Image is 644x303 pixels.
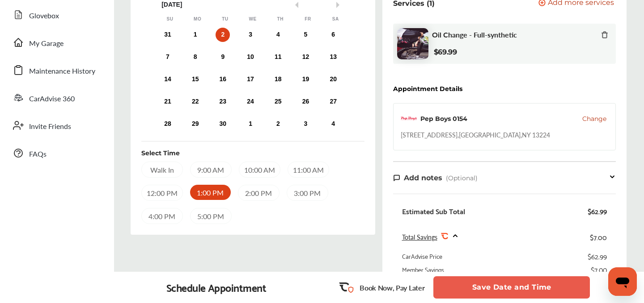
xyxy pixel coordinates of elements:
div: Choose Monday, September 8th, 2025 [188,50,203,64]
span: CarAdvise 360 [29,93,75,105]
span: FAQs [29,149,47,160]
div: We [248,16,257,22]
div: Pep Boys 0154 [420,114,467,123]
button: Save Date and Time [433,276,590,299]
button: Next Month [336,2,343,8]
div: Mo [193,16,202,22]
div: Choose Tuesday, September 2nd, 2025 [216,28,230,42]
div: Choose Friday, September 5th, 2025 [298,28,313,42]
div: Choose Wednesday, September 3rd, 2025 [243,28,258,42]
p: Book Now, Pay Later [360,282,424,293]
div: 9:00 AM [190,162,232,178]
div: Choose Tuesday, September 9th, 2025 [216,50,230,64]
div: 2:00 PM [238,185,280,201]
a: CarAdvise 360 [8,86,105,109]
div: Estimated Sub Total [402,207,465,216]
img: logo-pepboys.png [401,111,417,127]
img: note-icon.db9493fa.svg [393,174,400,182]
div: Choose Monday, September 22nd, 2025 [188,95,203,109]
button: Previous Month [292,2,298,8]
div: CarAdvise Price [402,252,442,261]
div: Choose Tuesday, September 16th, 2025 [216,72,230,87]
div: 10:00 AM [239,162,280,178]
div: Fr [303,16,312,22]
div: Choose Tuesday, September 30th, 2025 [216,117,230,131]
div: Su [165,16,174,22]
div: 1:00 PM [190,185,231,200]
div: Choose Sunday, September 14th, 2025 [161,72,175,87]
div: Choose Monday, September 29th, 2025 [188,117,203,131]
iframe: Button to launch messaging window [608,267,637,296]
div: Choose Wednesday, September 24th, 2025 [243,95,258,109]
span: My Garage [29,38,64,50]
div: $7.00 [591,265,607,274]
div: Choose Monday, September 15th, 2025 [188,72,203,87]
div: Appointment Details [393,85,462,92]
a: Maintenance History [8,58,105,82]
div: Choose Sunday, September 7th, 2025 [161,50,175,64]
div: Choose Monday, September 1st, 2025 [188,28,203,42]
div: Choose Thursday, September 25th, 2025 [271,95,285,109]
div: Choose Tuesday, September 23rd, 2025 [216,95,230,109]
div: 3:00 PM [287,185,328,201]
div: Choose Thursday, September 4th, 2025 [271,28,285,42]
div: Choose Saturday, September 6th, 2025 [326,28,340,42]
div: Choose Friday, September 19th, 2025 [298,72,313,87]
div: [STREET_ADDRESS] , [GEOGRAPHIC_DATA] , NY 13224 [401,130,550,139]
div: Sa [331,16,340,22]
div: Choose Sunday, September 28th, 2025 [161,117,175,131]
div: Choose Friday, September 26th, 2025 [298,95,313,109]
div: Choose Wednesday, October 1st, 2025 [243,117,258,131]
button: Change [582,114,606,123]
a: Glovebox [8,3,105,26]
a: Invite Friends [8,114,105,137]
div: Choose Saturday, September 27th, 2025 [326,95,340,109]
div: Choose Thursday, September 18th, 2025 [271,72,285,87]
div: 4:00 PM [141,208,183,224]
div: 11:00 AM [288,162,329,178]
div: Choose Friday, September 12th, 2025 [298,50,313,64]
div: Choose Thursday, September 11th, 2025 [271,50,285,64]
div: Th [276,16,285,22]
span: (Optional) [446,174,478,182]
div: month 2025-09 [154,26,347,133]
div: Select Time [141,149,180,158]
span: Maintenance History [29,66,95,77]
div: Choose Saturday, September 13th, 2025 [326,50,340,64]
div: Member Savings [402,265,444,274]
img: oil-change-thumb.jpg [397,28,428,59]
div: Schedule Appointment [166,281,267,294]
a: My Garage [8,31,105,54]
span: Glovebox [29,10,59,22]
span: Invite Friends [29,121,71,133]
div: Choose Saturday, September 20th, 2025 [326,72,340,87]
div: Choose Friday, October 3rd, 2025 [298,117,313,131]
div: Choose Sunday, August 31st, 2025 [161,28,175,42]
div: [DATE] [156,1,349,8]
div: Choose Thursday, October 2nd, 2025 [271,117,285,131]
div: Walk In [141,162,183,178]
div: $62.99 [588,252,607,261]
div: Tu [220,16,229,22]
b: $69.99 [434,48,457,56]
div: 5:00 PM [190,208,232,224]
div: Choose Sunday, September 21st, 2025 [161,95,175,109]
div: $7.00 [590,231,607,243]
span: Total Savings [402,232,437,241]
span: Add notes [404,174,442,182]
div: 12:00 PM [141,185,183,201]
a: FAQs [8,141,105,165]
div: Choose Wednesday, September 10th, 2025 [243,50,258,64]
div: $62.99 [588,207,607,216]
span: Oil Change - Full-synthetic [432,30,517,39]
div: Choose Wednesday, September 17th, 2025 [243,72,258,87]
div: Choose Saturday, October 4th, 2025 [326,117,340,131]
